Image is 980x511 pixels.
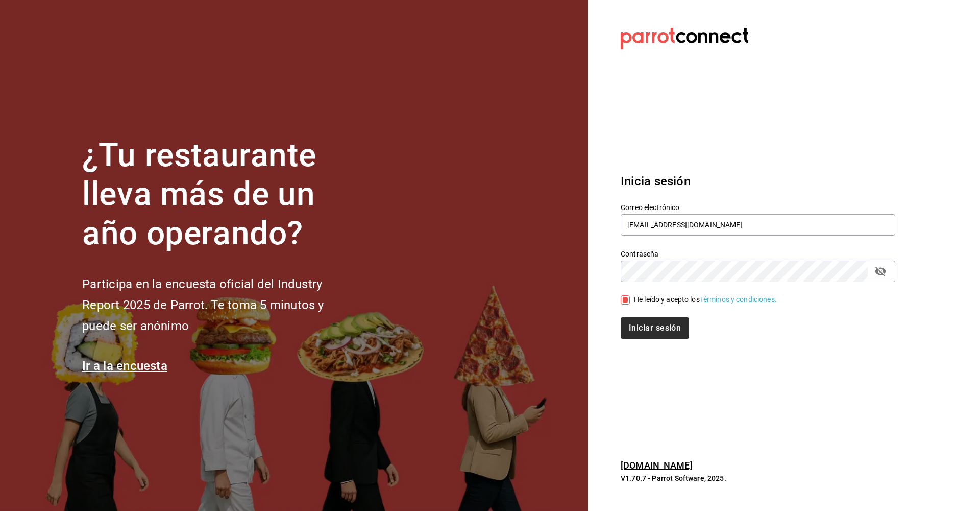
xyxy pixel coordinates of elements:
label: Correo electrónico [621,203,895,211]
h1: ¿Tu restaurante lleva más de un año operando? [82,136,358,253]
button: passwordField [872,263,889,280]
a: Ir a la encuesta [82,359,167,373]
h3: Inicia sesión [621,172,895,191]
h2: Participa en la encuesta oficial del Industry Report 2025 de Parrot. Te toma 5 minutos y puede se... [82,274,358,336]
p: V1.70.7 - Parrot Software, 2025. [621,473,895,483]
a: Términos y condiciones. [700,295,777,304]
a: [DOMAIN_NAME] [621,460,693,471]
input: Ingresa tu correo electrónico [621,214,895,236]
button: Iniciar sesión [621,317,689,339]
div: He leído y acepto los [634,294,777,305]
label: Contraseña [621,250,895,257]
